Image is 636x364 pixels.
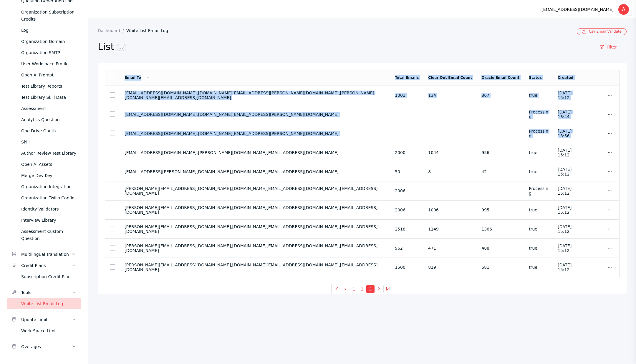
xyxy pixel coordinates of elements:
section: [EMAIL_ADDRESS][DOMAIN_NAME],[DOMAIN_NAME][EMAIL_ADDRESS][PERSON_NAME][DOMAIN_NAME] [125,131,385,136]
a: Interview Library [7,215,81,226]
div: Organization Integration [21,183,76,190]
a: Log [7,25,81,36]
a: Dashboard [98,28,126,33]
h2: List [98,41,590,53]
div: Subscription Credit Plan [21,273,76,280]
section: [PERSON_NAME][EMAIL_ADDRESS][DOMAIN_NAME],[DOMAIN_NAME][EMAIL_ADDRESS][DOMAIN_NAME],[EMAIL_ADDRES... [125,263,385,272]
section: [EMAIL_ADDRESS][DOMAIN_NAME],[DOMAIN_NAME][EMAIL_ADDRESS][PERSON_NAME][DOMAIN_NAME] [125,112,385,117]
section: 488 [481,246,519,251]
div: A [618,4,629,15]
a: Csv Email Validate [577,28,627,35]
a: Organization Domain [7,36,81,47]
a: Oracle Email Count [481,76,519,80]
section: 50 [395,169,419,174]
span: [DATE] 15:12 [558,148,572,157]
section: [PERSON_NAME][EMAIL_ADDRESS][DOMAIN_NAME],[DOMAIN_NAME][EMAIL_ADDRESS][DOMAIN_NAME],[EMAIL_ADDRES... [125,186,385,196]
button: 2 [358,285,366,293]
span: [DATE] 15:12 [558,243,572,253]
section: 1001 [395,93,419,98]
section: 1006 [428,208,472,212]
div: Assessment [21,105,76,112]
section: 1366 [481,227,519,231]
section: true [529,150,548,155]
section: [PERSON_NAME][EMAIL_ADDRESS][DOMAIN_NAME],[DOMAIN_NAME][EMAIL_ADDRESS][DOMAIN_NAME],[EMAIL_ADDRES... [125,205,385,215]
section: [PERSON_NAME][EMAIL_ADDRESS][DOMAIN_NAME],[DOMAIN_NAME][EMAIL_ADDRESS][DOMAIN_NAME],[EMAIL_ADDRES... [125,243,385,253]
button: 1 [350,285,358,293]
div: Organization Subscription Credits [21,9,76,23]
section: [EMAIL_ADDRESS][PERSON_NAME][DOMAIN_NAME],[DOMAIN_NAME][EMAIL_ADDRESS][DOMAIN_NAME] [125,169,385,174]
span: 30 [117,44,126,51]
section: true [529,265,548,270]
div: Test Library Reports [21,83,76,90]
a: Merge Dev Key [7,170,81,181]
button: 3 [366,285,375,293]
section: true [529,208,548,212]
a: Open Ai Assets [7,159,81,170]
div: Work Space Limit [21,327,76,334]
a: White List Email Log [126,28,173,33]
section: 134 [428,93,472,98]
div: Test Library Skill Data [21,94,76,101]
section: true [529,169,548,174]
div: Assessment Custom Question [21,228,76,242]
section: [EMAIL_ADDRESS][DOMAIN_NAME],[PERSON_NAME][DOMAIN_NAME][EMAIL_ADDRESS][DOMAIN_NAME] [125,150,385,155]
span: [DATE] 15:12 [558,186,572,196]
a: Created [558,76,573,80]
section: 2518 [395,227,419,231]
span: [DATE] 13:56 [558,129,572,138]
div: Overages [21,343,72,350]
a: Clear Out Email Count [428,76,472,80]
a: Status [529,76,542,80]
div: Author Review Test Library [21,150,76,157]
div: User Workspace Profile [21,60,76,67]
section: 1149 [428,227,472,231]
section: 2000 [395,150,419,155]
a: Identity Validators [7,203,81,215]
a: Skill [7,136,81,148]
div: Tools [21,289,72,296]
div: Open Ai Prompt [21,71,76,79]
section: 962 [395,246,419,251]
div: Skill [21,138,76,146]
section: 995 [481,208,519,212]
span: [DATE] 15:12 [558,263,572,272]
div: Credit Plans [21,262,72,269]
div: Log [21,27,76,34]
section: true [529,246,548,251]
section: 681 [481,265,519,270]
section: 471 [428,246,472,251]
a: White List Email Log [7,298,81,309]
div: One Drive Oauth [21,127,76,134]
div: White List Email Log [21,300,76,307]
span: [DATE] 15:12 [558,205,572,215]
div: Multilingual Translation [21,251,72,258]
a: Organization Twilio Config [7,192,81,203]
section: 956 [481,150,519,155]
section: 819 [428,265,472,270]
a: Author Review Test Library [7,148,81,159]
span: [DATE] 15:12 [558,91,572,100]
a: Work Space Limit [7,325,81,336]
div: Merge Dev Key [21,172,76,179]
a: Organization SMTP [7,47,81,58]
span: [DATE] 15:12 [558,167,572,176]
span: [DATE] 15:12 [558,224,572,234]
a: One Drive Oauth [7,125,81,136]
section: Processing [529,110,548,119]
section: 867 [481,93,519,98]
div: Analytics Question [21,116,76,123]
a: Test Library Reports [7,81,81,92]
section: Processing [529,129,548,138]
section: 42 [481,169,519,174]
div: Organization Twilio Config [21,194,76,201]
section: 1044 [428,150,472,155]
div: [EMAIL_ADDRESS][DOMAIN_NAME] [541,6,614,13]
div: Organization Domain [21,38,76,45]
section: 8 [428,169,472,174]
section: Processing [529,186,548,196]
section: true [529,93,548,98]
a: User Workspace Profile [7,58,81,69]
section: [EMAIL_ADDRESS][DOMAIN_NAME],[DOMAIN_NAME][EMAIL_ADDRESS][PERSON_NAME][DOMAIN_NAME],[PERSON_NAME]... [125,91,385,100]
div: Interview Library [21,217,76,224]
a: Open Ai Prompt [7,69,81,81]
